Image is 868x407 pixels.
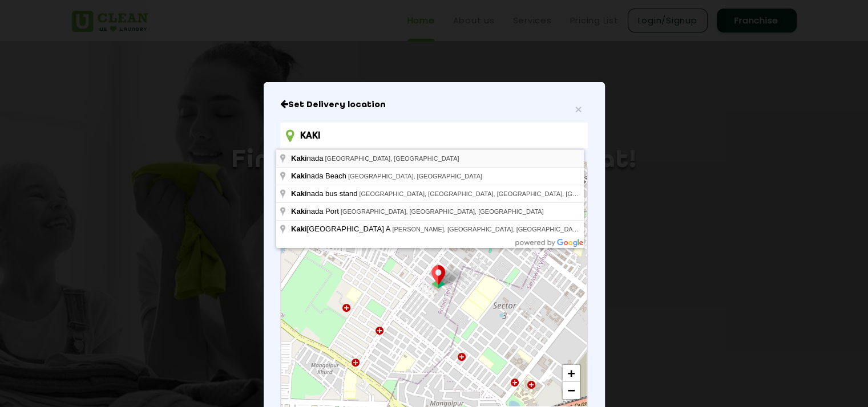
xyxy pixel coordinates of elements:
span: × [575,103,582,116]
span: [GEOGRAPHIC_DATA], [GEOGRAPHIC_DATA] [325,155,459,162]
a: Zoom in [563,365,580,382]
span: [GEOGRAPHIC_DATA], [GEOGRAPHIC_DATA], [GEOGRAPHIC_DATA], [GEOGRAPHIC_DATA] [359,190,631,197]
button: Close [575,103,582,115]
input: Enter location [280,123,587,148]
h6: Close [280,99,587,111]
span: nada [291,154,325,162]
span: [GEOGRAPHIC_DATA], [GEOGRAPHIC_DATA] [348,173,482,180]
span: Kaki [291,207,306,215]
span: [GEOGRAPHIC_DATA], [GEOGRAPHIC_DATA], [GEOGRAPHIC_DATA] [341,208,544,215]
span: [PERSON_NAME], [GEOGRAPHIC_DATA], [GEOGRAPHIC_DATA], [GEOGRAPHIC_DATA] [392,226,650,233]
a: Zoom out [563,382,580,399]
span: Kaki [291,225,306,233]
span: nada bus stand [291,189,359,198]
span: Kaki [291,172,306,180]
span: Kaki [291,154,306,162]
span: nada Port [291,207,341,215]
span: [GEOGRAPHIC_DATA] A [291,225,392,233]
span: Kaki [291,189,306,198]
span: nada Beach [291,172,348,180]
